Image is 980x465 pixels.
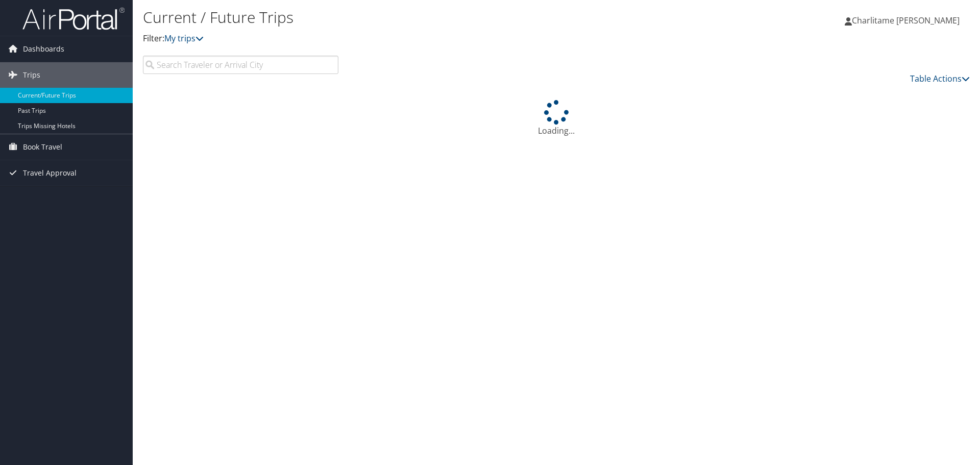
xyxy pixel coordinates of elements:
[143,100,970,137] div: Loading...
[22,7,125,31] img: airportal-logo.png
[852,15,960,26] span: Charlitame [PERSON_NAME]
[143,56,338,74] input: Search Traveler or Arrival City
[143,7,694,28] h1: Current / Future Trips
[845,5,970,36] a: Charlitame [PERSON_NAME]
[910,73,970,84] a: Table Actions
[23,134,62,160] span: Book Travel
[143,32,694,45] p: Filter:
[23,160,77,186] span: Travel Approval
[164,33,204,44] a: My trips
[23,62,40,88] span: Trips
[23,36,64,62] span: Dashboards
